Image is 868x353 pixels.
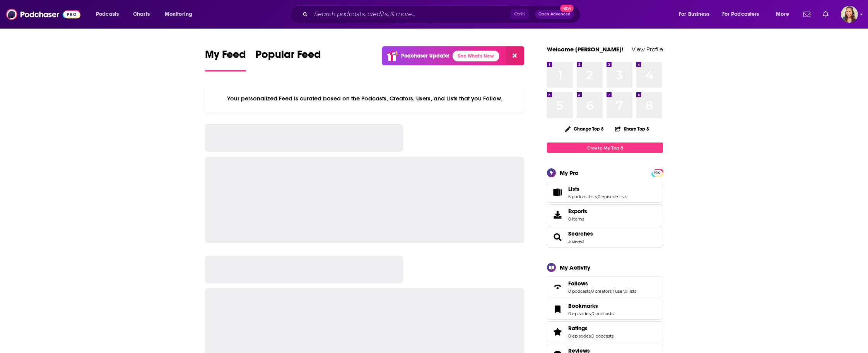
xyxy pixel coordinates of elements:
button: Change Top 8 [560,124,608,134]
a: Popular Feed [255,48,321,71]
span: , [624,289,625,294]
a: Create My Top 8 [547,143,663,153]
input: Search podcasts, credits, & more... [311,8,511,20]
button: open menu [673,8,719,20]
a: Searches [550,232,565,243]
span: , [590,289,591,294]
img: Podchaser - Follow, Share and Rate Podcasts [6,7,80,22]
button: Show profile menu [841,6,858,23]
span: , [597,194,598,199]
span: , [612,289,612,294]
div: My Activity [560,264,590,271]
a: 0 episode lists [598,194,627,199]
span: Lists [568,185,579,192]
span: Ratings [547,321,663,342]
a: 0 lists [625,289,636,294]
span: Popular Feed [255,48,321,66]
a: Show notifications dropdown [800,8,813,21]
span: , [591,333,591,339]
a: 0 creators [591,289,612,294]
a: Searches [568,230,593,237]
span: Ctrl K [511,9,529,19]
a: Ratings [550,326,565,337]
a: Lists [550,187,565,198]
span: My Feed [205,48,246,66]
span: Exports [568,208,587,215]
span: Exports [550,209,565,220]
span: Monitoring [165,9,192,20]
span: Charts [133,9,150,20]
p: Podchaser Update! [401,53,449,59]
a: 0 episodes [568,311,591,316]
a: PRO [653,170,662,175]
a: Follows [550,282,565,292]
a: View Profile [632,46,663,53]
div: My Pro [560,169,579,176]
span: Follows [547,277,663,297]
a: Welcome [PERSON_NAME]! [547,46,624,53]
a: Follows [568,280,636,287]
button: open menu [771,8,799,20]
span: PRO [653,170,662,176]
a: 3 saved [568,239,584,244]
div: Search podcasts, credits, & more... [297,5,588,23]
span: Open Advanced [538,12,571,16]
a: 0 episodes [568,333,591,339]
a: Charts [128,8,154,20]
button: Open AdvancedNew [535,10,574,19]
span: Ratings [568,325,588,332]
span: More [776,9,789,20]
button: open menu [159,8,202,20]
span: New [560,5,574,12]
button: open menu [91,8,129,20]
span: For Business [679,9,709,20]
span: Searches [547,227,663,248]
div: Your personalized Feed is curated based on the Podcasts, Creators, Users, and Lists that you Follow. [205,85,524,112]
a: Ratings [568,325,613,332]
a: Bookmarks [568,302,613,309]
a: Bookmarks [550,304,565,315]
a: See What's New [453,51,499,61]
img: User Profile [841,6,858,23]
span: Podcasts [96,9,119,20]
span: For Podcasters [722,9,759,20]
a: My Feed [205,48,246,71]
span: , [591,311,591,316]
a: 1 user [612,289,624,294]
a: 0 podcasts [568,289,590,294]
a: 0 podcasts [591,333,613,339]
span: Bookmarks [568,302,598,309]
button: Share Top 8 [615,121,649,136]
span: Follows [568,280,588,287]
span: Lists [547,182,663,203]
a: Show notifications dropdown [820,8,832,21]
a: 0 podcasts [591,311,613,316]
span: 0 items [568,216,587,222]
a: Exports [547,204,663,225]
span: Bookmarks [547,299,663,320]
a: 5 podcast lists [568,194,597,199]
button: open menu [717,8,771,20]
a: Lists [568,185,627,192]
span: Logged in as adriana.guzman [841,6,858,23]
